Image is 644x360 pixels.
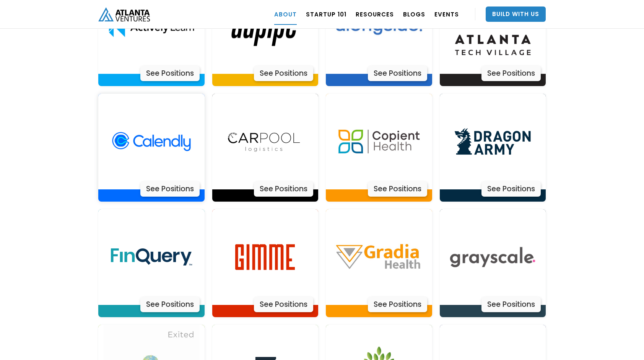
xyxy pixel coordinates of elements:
[212,209,319,317] a: Actively LearnSee Positions
[403,3,425,25] a: BLOGS
[440,209,546,317] a: Actively LearnSee Positions
[368,66,427,81] div: See Positions
[326,209,432,317] a: Actively LearnSee Positions
[217,94,313,189] img: Actively Learn
[434,3,459,25] a: EVENTS
[368,297,427,312] div: See Positions
[212,94,319,202] a: Actively LearnSee Positions
[104,94,199,189] img: Actively Learn
[481,297,541,312] div: See Positions
[356,3,394,25] a: RESOURCES
[445,94,540,189] img: Actively Learn
[481,66,541,81] div: See Positions
[368,181,427,197] div: See Positions
[481,181,541,197] div: See Positions
[440,94,546,202] a: Actively LearnSee Positions
[331,94,427,189] img: Actively Learn
[331,209,427,305] img: Actively Learn
[486,7,546,22] a: Build With Us
[445,209,540,305] img: Actively Learn
[254,181,313,197] div: See Positions
[254,66,313,81] div: See Positions
[140,181,200,197] div: See Positions
[217,209,313,305] img: Actively Learn
[306,3,346,25] a: Startup 101
[140,297,200,312] div: See Positions
[140,66,200,81] div: See Positions
[98,94,205,202] a: Actively LearnSee Positions
[274,3,297,25] a: ABOUT
[326,94,432,202] a: Actively LearnSee Positions
[98,209,205,317] a: Actively LearnSee Positions
[104,209,199,305] img: Actively Learn
[254,297,313,312] div: See Positions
